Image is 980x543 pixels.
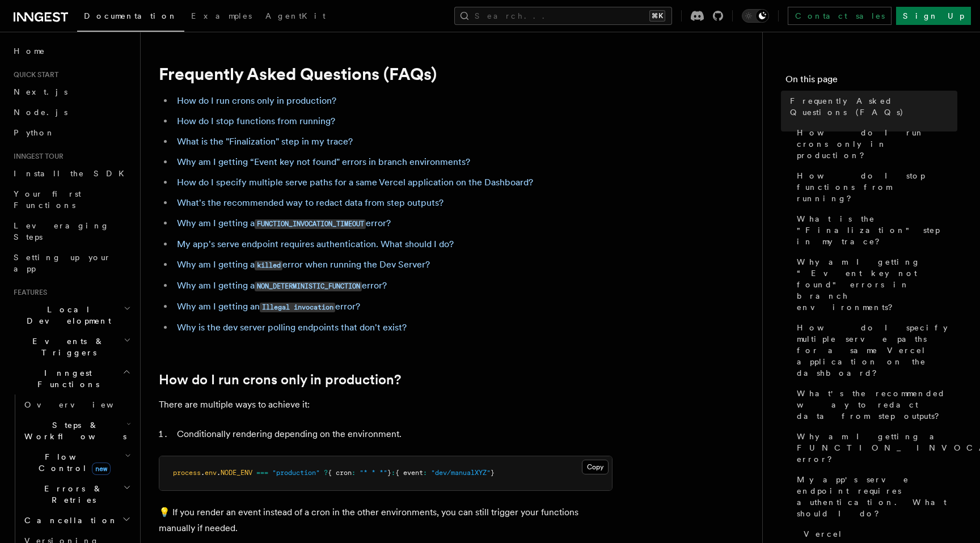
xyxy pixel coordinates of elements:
kbd: ⌘K [649,10,665,22]
button: Search...⌘K [454,7,672,25]
span: Events & Triggers [9,336,124,358]
span: "dev/manualXYZ" [431,469,491,477]
button: Flow Controlnew [20,447,133,478]
span: Inngest Functions [9,367,122,390]
span: "production" [272,469,320,477]
a: Frequently Asked Questions (FAQs) [785,91,957,122]
span: Home [14,45,45,57]
span: Vercel [804,528,843,540]
span: Frequently Asked Questions (FAQs) [790,95,957,118]
span: What is the "Finalization" step in my trace? [797,213,957,247]
a: My app's serve endpoint requires authentication. What should I do? [177,239,454,249]
span: AgentKit [265,11,326,20]
a: Why am I getting anIllegal invocationerror? [177,301,360,312]
a: My app's serve endpoint requires authentication. What should I do? [792,469,957,524]
span: Leveraging Steps [14,221,109,241]
li: Conditionally rendering depending on the environment. [174,426,612,442]
span: Setting up your app [14,253,111,273]
a: Why am I getting “Event key not found" errors in branch environments? [792,252,957,317]
span: How do I run crons only in production? [797,127,957,161]
a: Python [9,122,133,143]
a: How do I run crons only in production? [177,95,336,106]
span: process [173,469,201,477]
a: Leveraging Steps [9,215,133,247]
span: Local Development [9,304,124,326]
span: NODE_ENV [221,469,252,477]
span: Errors & Retries [20,483,123,506]
span: My app's serve endpoint requires authentication. What should I do? [797,474,957,519]
span: What's the recommended way to redact data from step outputs? [797,388,957,422]
a: What's the recommended way to redact data from step outputs? [792,383,957,426]
span: ? [324,469,328,477]
a: Why am I getting aNON_DETERMINISTIC_FUNCTIONerror? [177,280,387,291]
a: Node.js [9,102,133,122]
a: Setting up your app [9,247,133,279]
span: : [352,469,356,477]
h1: Frequently Asked Questions (FAQs) [159,63,612,84]
a: How do I stop functions from running? [177,116,335,126]
span: Inngest tour [9,152,64,161]
span: === [256,469,268,477]
span: . [201,469,205,477]
span: new [92,463,111,475]
code: FUNCTION_INVOCATION_TIMEOUT [255,219,366,229]
p: There are multiple ways to achieve it: [159,397,612,413]
button: Cancellation [20,510,133,531]
a: How do I specify multiple serve paths for a same Vercel application on the Dashboard? [177,177,533,188]
a: Overview [20,394,133,415]
span: Flow Control [20,451,125,474]
span: : [423,469,427,477]
span: How do I stop functions from running? [797,170,957,204]
button: Local Development [9,299,133,331]
span: Install the SDK [14,169,131,178]
span: How do I specify multiple serve paths for a same Vercel application on the dashboard? [797,322,957,379]
span: Steps & Workflows [20,419,126,442]
a: AgentKit [259,3,332,31]
a: Examples [184,3,259,31]
a: How do I stop functions from running? [792,166,957,209]
h4: On this page [785,73,957,91]
span: . [217,469,221,477]
span: } [387,469,391,477]
button: Inngest Functions [9,363,133,394]
span: Features [9,288,47,297]
span: { event [395,469,423,477]
span: { cron [328,469,352,477]
a: Your first Functions [9,184,133,215]
a: Why am I getting aFUNCTION_INVOCATION_TIMEOUTerror? [177,218,391,228]
code: Illegal invocation [260,303,335,312]
a: Next.js [9,82,133,102]
span: : [391,469,395,477]
span: Node.js [14,108,67,117]
a: What is the "Finalization" step in my trace? [177,136,353,147]
a: Why is the dev server polling endpoints that don't exist? [177,322,407,333]
a: Contact sales [788,7,892,25]
span: Overview [24,400,141,409]
span: Documentation [84,11,178,20]
span: Examples [191,11,252,20]
a: What's the recommended way to redact data from step outputs? [177,197,443,208]
span: } [491,469,495,477]
span: Python [14,128,55,137]
span: Cancellation [20,515,118,526]
span: Quick start [9,70,58,79]
code: killed [255,261,282,270]
span: Next.js [14,87,67,96]
a: Install the SDK [9,163,133,184]
a: Why am I getting “Event key not found" errors in branch environments? [177,156,470,167]
a: Documentation [77,3,184,32]
a: What is the "Finalization" step in my trace? [792,209,957,252]
span: Why am I getting “Event key not found" errors in branch environments? [797,256,957,313]
a: How do I run crons only in production? [159,372,401,388]
button: Steps & Workflows [20,415,133,447]
button: Events & Triggers [9,331,133,363]
button: Toggle dark mode [742,9,769,23]
a: Sign Up [896,7,971,25]
button: Copy [582,460,609,474]
button: Errors & Retries [20,478,133,510]
span: env [205,469,217,477]
p: 💡 If you render an event instead of a cron in the other environments, you can still trigger your ... [159,504,612,536]
a: Home [9,41,133,61]
a: Why am I getting a FUNCTION_INVOCATION_TIMEOUT error? [792,426,957,469]
span: Your first Functions [14,189,81,210]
